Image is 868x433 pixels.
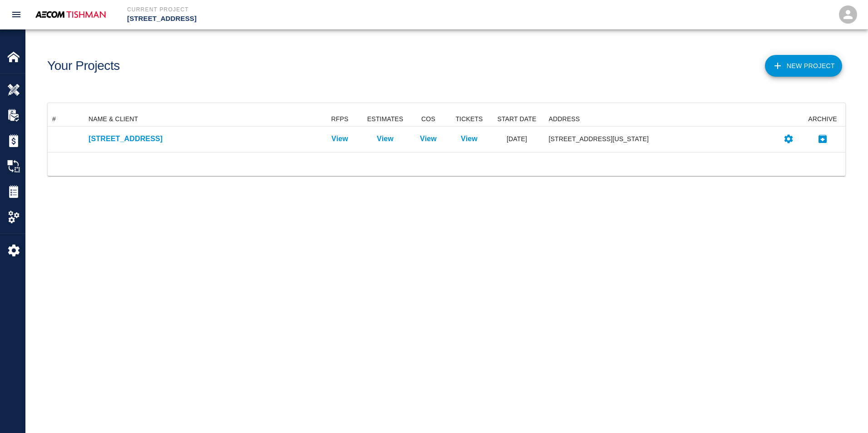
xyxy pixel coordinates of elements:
div: [DATE] [490,127,544,152]
div: NAME & CLIENT [84,112,317,126]
div: START DATE [490,112,544,126]
div: COS [408,112,449,126]
button: open drawer [5,4,27,25]
a: [STREET_ADDRESS] [89,133,313,144]
div: TICKETS [455,112,483,126]
h1: Your Projects [47,59,120,74]
div: TICKETS [449,112,490,126]
div: ARCHIVE [800,112,845,126]
button: Settings [779,130,798,148]
div: RFPS [331,112,349,126]
a: View [420,133,437,144]
div: ADDRESS [549,112,580,126]
div: ADDRESS [544,112,778,126]
div: COS [421,112,435,126]
img: AECOM Tishman [32,8,109,21]
div: RFPS [317,112,363,126]
a: View [377,133,394,144]
div: START DATE [497,112,536,126]
button: New Project [765,55,842,77]
div: NAME & CLIENT [89,112,138,126]
a: View [461,133,478,144]
div: ESTIMATES [363,112,408,126]
a: View [331,133,348,144]
div: ARCHIVE [808,112,837,126]
div: ESTIMATES [367,112,404,126]
p: [STREET_ADDRESS] [127,14,483,24]
p: Current Project [127,5,483,14]
div: [STREET_ADDRESS][US_STATE] [549,134,773,143]
div: # [48,112,84,126]
div: # [52,112,56,126]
